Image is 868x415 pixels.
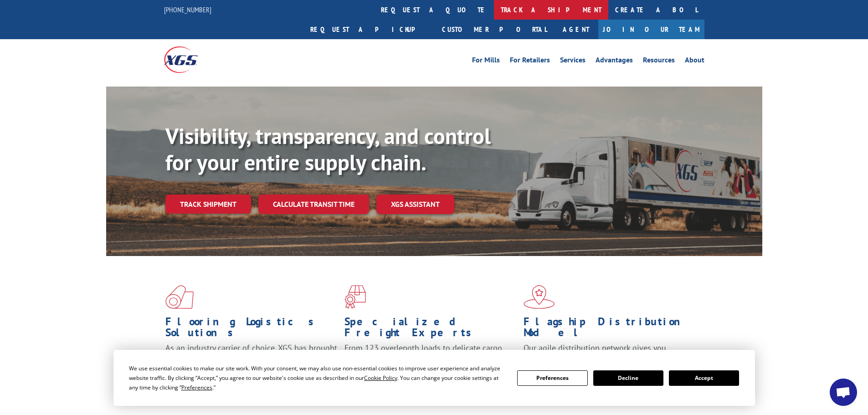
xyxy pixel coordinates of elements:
[560,56,586,67] a: Services
[685,56,704,67] a: About
[344,285,366,309] img: xgs-icon-focused-on-flooring-red
[344,316,517,343] h1: Specialized Freight Experts
[258,195,369,214] a: Calculate transit time
[510,56,550,67] a: For Retailers
[181,384,212,391] span: Preferences
[830,379,857,406] div: Open chat
[472,56,500,67] a: For Mills
[435,20,554,39] a: Customer Portal
[165,285,194,309] img: xgs-icon-total-supply-chain-intelligence-red
[376,195,454,214] a: XGS ASSISTANT
[113,350,755,406] div: Cookie Consent Prompt
[524,343,691,364] span: Our agile distribution network gives you nationwide inventory management on demand.
[554,20,598,39] a: Agent
[165,195,251,214] a: Track shipment
[165,122,491,176] b: Visibility, transparency, and control for your entire supply chain.
[364,374,397,382] span: Cookie Policy
[524,316,696,343] h1: Flagship Distribution Model
[596,56,633,67] a: Advantages
[344,343,517,383] p: From 123 overlength loads to delicate cargo, our experienced staff knows the best way to move you...
[165,343,337,375] span: As an industry carrier of choice, XGS has brought innovation and dedication to flooring logistics...
[517,370,587,386] button: Preferences
[524,285,555,309] img: xgs-icon-flagship-distribution-model-red
[598,20,704,39] a: Join Our Team
[164,5,211,14] a: [PHONE_NUMBER]
[669,370,739,386] button: Accept
[303,20,435,39] a: Request a pickup
[165,316,338,343] h1: Flooring Logistics Solutions
[643,56,675,67] a: Resources
[593,370,663,386] button: Decline
[129,364,506,392] div: We use essential cookies to make our site work. With your consent, we may also use non-essential ...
